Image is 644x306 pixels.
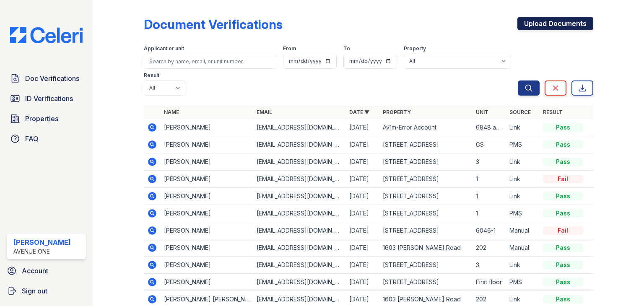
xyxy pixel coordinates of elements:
[25,73,79,83] span: Doc Verifications
[506,188,540,205] td: Link
[253,205,346,222] td: [EMAIL_ADDRESS][DOMAIN_NAME]
[379,239,472,257] td: 1603 [PERSON_NAME] Road
[22,266,48,276] span: Account
[161,257,253,274] td: [PERSON_NAME]
[7,110,86,127] a: Properties
[543,109,563,115] a: Result
[476,109,488,115] a: Unit
[253,119,346,136] td: [EMAIL_ADDRESS][DOMAIN_NAME]
[3,283,89,299] a: Sign out
[164,109,179,115] a: Name
[543,123,583,132] div: Pass
[257,109,272,115] a: Email
[346,171,379,188] td: [DATE]
[543,226,583,235] div: Fail
[161,153,253,171] td: [PERSON_NAME]
[22,286,47,296] span: Sign out
[161,171,253,188] td: [PERSON_NAME]
[543,295,583,303] div: Pass
[543,140,583,149] div: Pass
[543,261,583,269] div: Pass
[379,119,472,136] td: Av1m-Error Account
[509,109,531,115] a: Source
[473,257,506,274] td: 3
[543,244,583,252] div: Pass
[161,188,253,205] td: [PERSON_NAME]
[346,188,379,205] td: [DATE]
[3,27,89,43] img: CE_Logo_Blue-a8612792a0a2168367f1c8372b55b34899dd931a85d93a1a3d3e32e68fde9ad4.png
[346,222,379,239] td: [DATE]
[253,153,346,171] td: [EMAIL_ADDRESS][DOMAIN_NAME]
[346,153,379,171] td: [DATE]
[473,188,506,205] td: 1
[253,188,346,205] td: [EMAIL_ADDRESS][DOMAIN_NAME]
[346,205,379,222] td: [DATE]
[144,17,283,32] div: Document Verifications
[161,239,253,257] td: [PERSON_NAME]
[517,17,593,30] a: Upload Documents
[379,222,472,239] td: [STREET_ADDRESS]
[506,222,540,239] td: Manual
[161,119,253,136] td: [PERSON_NAME]
[506,205,540,222] td: PMS
[473,171,506,188] td: 1
[161,205,253,222] td: [PERSON_NAME]
[253,239,346,257] td: [EMAIL_ADDRESS][DOMAIN_NAME]
[161,222,253,239] td: [PERSON_NAME]
[161,274,253,291] td: [PERSON_NAME]
[543,278,583,286] div: Pass
[473,205,506,222] td: 1
[379,171,472,188] td: [STREET_ADDRESS]
[144,45,184,52] label: Applicant or unit
[543,158,583,166] div: Pass
[343,45,350,52] label: To
[346,119,379,136] td: [DATE]
[3,262,89,279] a: Account
[25,114,58,124] span: Properties
[346,257,379,274] td: [DATE]
[346,136,379,153] td: [DATE]
[506,153,540,171] td: Link
[506,136,540,153] td: PMS
[506,274,540,291] td: PMS
[506,119,540,136] td: Link
[543,175,583,183] div: Fail
[379,188,472,205] td: [STREET_ADDRESS]
[346,239,379,257] td: [DATE]
[506,239,540,257] td: Manual
[543,209,583,218] div: Pass
[404,45,426,52] label: Property
[253,274,346,291] td: [EMAIL_ADDRESS][DOMAIN_NAME]
[473,222,506,239] td: 6046-1
[13,237,71,247] div: [PERSON_NAME]
[543,192,583,200] div: Pass
[473,136,506,153] td: GS
[379,205,472,222] td: [STREET_ADDRESS]
[473,119,506,136] td: 6848 apt 4
[379,153,472,171] td: [STREET_ADDRESS]
[161,136,253,153] td: [PERSON_NAME]
[25,134,39,144] span: FAQ
[349,109,369,115] a: Date ▼
[506,171,540,188] td: Link
[346,274,379,291] td: [DATE]
[379,257,472,274] td: [STREET_ADDRESS]
[473,274,506,291] td: First floor
[144,54,276,69] input: Search by name, email, or unit number
[506,257,540,274] td: Link
[7,130,86,147] a: FAQ
[25,93,73,104] span: ID Verifications
[7,90,86,107] a: ID Verifications
[383,109,411,115] a: Property
[379,136,472,153] td: [STREET_ADDRESS]
[7,70,86,87] a: Doc Verifications
[253,171,346,188] td: [EMAIL_ADDRESS][DOMAIN_NAME]
[283,45,296,52] label: From
[253,136,346,153] td: [EMAIL_ADDRESS][DOMAIN_NAME]
[144,72,159,79] label: Result
[379,274,472,291] td: [STREET_ADDRESS]
[253,257,346,274] td: [EMAIL_ADDRESS][DOMAIN_NAME]
[13,247,71,256] div: Avenue One
[473,153,506,171] td: 3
